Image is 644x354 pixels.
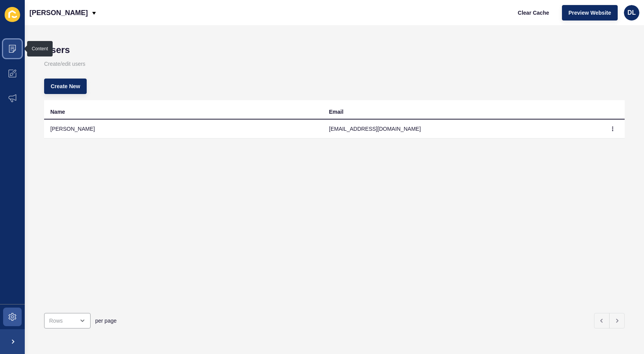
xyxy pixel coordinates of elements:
[627,9,635,17] span: DL
[95,317,116,325] span: per page
[44,120,323,139] td: [PERSON_NAME]
[44,55,625,72] p: Create/edit users
[569,9,611,17] span: Preview Website
[562,5,618,21] button: Preview Website
[511,5,556,21] button: Clear Cache
[518,9,549,17] span: Clear Cache
[32,46,48,52] div: Content
[44,44,625,55] h1: Users
[44,79,87,94] button: Create New
[29,3,88,22] p: [PERSON_NAME]
[50,108,65,116] div: Name
[44,313,91,328] div: open menu
[323,120,601,139] td: [EMAIL_ADDRESS][DOMAIN_NAME]
[51,82,80,90] span: Create New
[329,108,343,116] div: Email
